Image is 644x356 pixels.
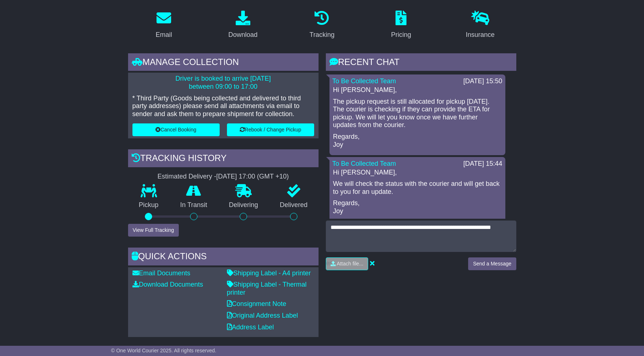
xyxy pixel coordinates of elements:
[463,160,502,168] div: [DATE] 15:44
[128,53,319,73] div: Manage collection
[269,201,319,209] p: Delivered
[227,312,298,319] a: Original Address Label
[332,160,396,167] a: To Be Collected Team
[128,224,179,237] button: View Full Tracking
[132,269,190,277] a: Email Documents
[111,348,216,353] span: © One World Courier 2025. All rights reserved.
[132,75,314,91] p: Driver is booked to arrive [DATE] between 09:00 to 17:00
[305,8,339,42] a: Tracking
[128,173,319,181] div: Estimated Delivery -
[386,8,416,42] a: Pricing
[151,8,177,42] a: Email
[228,30,258,40] div: Download
[227,281,307,296] a: Shipping Label - Thermal printer
[333,169,502,177] p: Hi [PERSON_NAME],
[128,201,170,209] p: Pickup
[333,199,502,215] p: Regards, Joy
[391,30,411,40] div: Pricing
[333,133,502,149] p: Regards, Joy
[309,30,334,40] div: Tracking
[169,201,218,209] p: In Transit
[227,300,286,307] a: Consignment Note
[132,95,314,118] p: * Third Party (Goods being collected and delivered to third party addresses) please send all atta...
[466,30,495,40] div: Insurance
[227,123,314,136] button: Rebook / Change Pickup
[227,324,274,331] a: Address Label
[332,77,396,85] a: To Be Collected Team
[132,123,220,136] button: Cancel Booking
[216,173,289,181] div: [DATE] 17:00 (GMT +10)
[155,30,172,40] div: Email
[218,201,269,209] p: Delivering
[468,257,516,270] button: Send a Message
[461,8,500,42] a: Insurance
[132,281,203,288] a: Download Documents
[333,180,502,196] p: We will check the status with the courier and will get back to you for an update.
[224,8,262,42] a: Download
[333,86,502,94] p: Hi [PERSON_NAME],
[326,53,516,73] div: RECENT CHAT
[128,149,319,169] div: Tracking history
[227,269,311,277] a: Shipping Label - A4 printer
[128,248,319,267] div: Quick Actions
[333,98,502,129] p: The pickup request is still allocated for pickup [DATE]. The courier is checking if they can prov...
[463,77,502,85] div: [DATE] 15:50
